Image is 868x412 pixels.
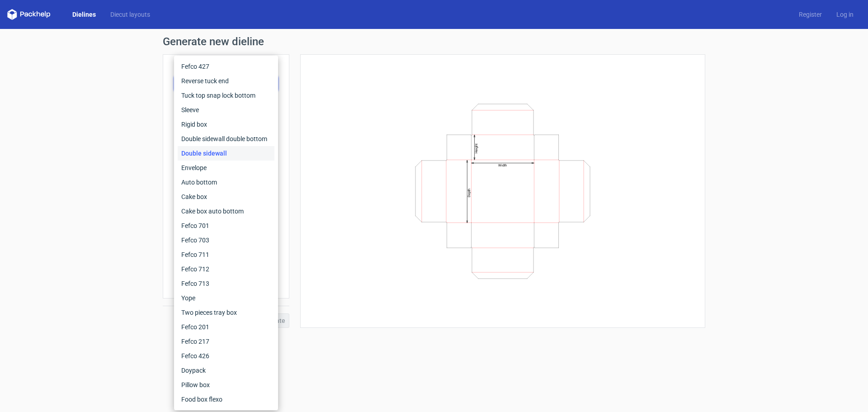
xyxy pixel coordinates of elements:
text: Width [498,163,507,167]
h1: Generate new dieline [163,36,705,47]
div: Fefco 201 [178,320,274,334]
div: Tuck top snap lock bottom [178,88,274,103]
div: Rigid box [178,117,274,132]
div: Pillow box [178,378,274,392]
div: Fefco 713 [178,276,274,291]
div: Two pieces tray box [178,305,274,320]
div: Fefco 712 [178,262,274,276]
div: Yope [178,291,274,305]
a: Log in [829,10,861,19]
a: Dielines [65,10,103,19]
div: Auto bottom [178,175,274,189]
div: Doypack [178,363,274,378]
div: Fefco 701 [178,218,274,233]
div: Double sidewall double bottom [178,132,274,146]
div: Cake box [178,189,274,204]
div: Double sidewall [178,146,274,161]
div: Fefco 426 [178,349,274,363]
a: Diecut layouts [103,10,157,19]
div: Reverse tuck end [178,74,274,88]
div: Fefco 427 [178,59,274,74]
text: Depth [467,188,471,197]
div: Cake box auto bottom [178,204,274,218]
div: Food box flexo [178,392,274,407]
div: Fefco 711 [178,247,274,262]
div: Envelope [178,161,274,175]
a: Register [792,10,829,19]
div: Fefco 703 [178,233,274,247]
text: Height [474,143,478,153]
div: Fefco 217 [178,334,274,349]
div: Sleeve [178,103,274,117]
